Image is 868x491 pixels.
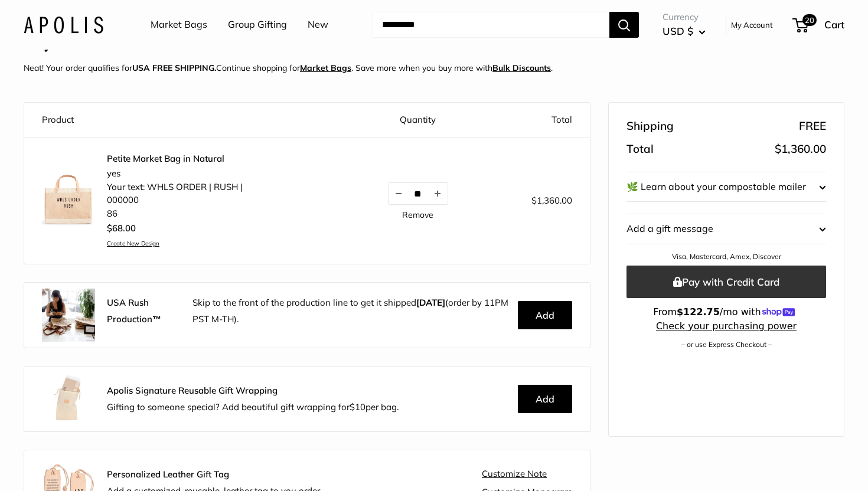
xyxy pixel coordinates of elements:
th: Quantity [352,103,485,138]
button: Add [518,385,572,413]
button: USD $ [663,22,706,41]
li: 000000 [107,194,243,207]
iframe: PayPal-paypal [626,369,826,395]
li: yes [107,167,243,181]
a: Remove [402,211,433,219]
a: New [308,16,328,34]
span: 20 [802,14,817,26]
a: Market Bags [151,16,207,34]
a: Create New Design [107,240,243,247]
li: 86 [107,207,243,221]
span: $1,360.00 [775,142,826,156]
u: Bulk Discounts [492,63,551,73]
strong: Apolis Signature Reusable Gift Wrapping [107,385,278,396]
img: Apolis_GiftWrapping_5_90x_2x.jpg [42,372,95,425]
input: Search... [373,12,609,38]
span: $1,360.00 [531,195,572,206]
p: Neat! Your order qualifies for Continue shopping for . Save more when you buy more with . [24,60,553,76]
span: Currency [663,9,706,25]
button: Add [518,301,572,329]
span: $68.00 [107,222,136,234]
img: rush.jpg [42,289,95,342]
button: Search [609,12,639,38]
span: Gifting to someone special? Add beautiful gift wrapping for per bag. [107,401,399,413]
p: Skip to the front of the production line to get it shipped (order by 11PM PST M-TH). [192,294,509,328]
span: USD $ [663,25,693,37]
a: – or use Express Checkout – [681,340,772,349]
a: 20 Cart [794,15,844,34]
strong: Personalized Leather Gift Tag [107,469,229,480]
a: Market Bags [300,63,351,73]
a: Customize Note [482,469,547,479]
button: Pay with Credit Card [626,266,826,298]
span: Shipping [626,116,674,137]
strong: USA Rush Production™ [107,297,161,325]
th: Product [24,103,352,138]
a: Visa, Mastercard, Amex, Discover [672,252,781,261]
span: $10 [350,401,366,413]
strong: USA FREE SHIPPING. [132,63,216,73]
a: My Account [731,18,773,32]
button: 🌿 Learn about your compostable mailer [626,172,826,202]
b: [DATE] [416,297,445,308]
span: Total [626,139,654,160]
th: Total [484,103,590,138]
input: Quantity [409,189,428,199]
button: Decrease quantity by 1 [389,183,409,204]
span: Cart [824,18,844,31]
li: Your text: WHLS ORDER | RUSH | [107,181,243,194]
span: FREE [799,116,826,137]
img: Apolis [24,16,103,33]
button: Increase quantity by 1 [428,183,448,204]
a: Petite Market Bag in Natural [107,153,243,165]
button: Add a gift message [626,214,826,244]
a: Group Gifting [228,16,287,34]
